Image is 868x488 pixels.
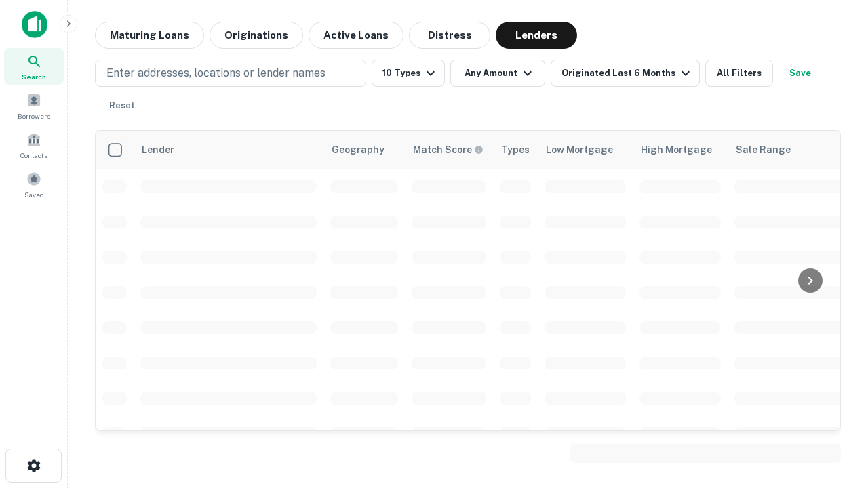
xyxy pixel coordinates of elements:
th: Types [493,131,538,169]
div: Sale Range [736,142,791,158]
button: Originations [210,22,303,49]
th: Lender [134,131,323,169]
th: Sale Range [728,131,850,169]
button: Enter addresses, locations or lender names [95,60,366,87]
div: Low Mortgage [546,142,613,158]
div: Capitalize uses an advanced AI algorithm to match your search with the best lender. The match sco... [413,142,484,157]
button: Save your search to get updates of matches that match your search criteria. [778,60,822,87]
h6: Match Score [413,142,481,157]
div: Types [501,142,530,158]
a: Saved [4,166,64,203]
button: Lenders [496,22,577,49]
th: High Mortgage [633,131,728,169]
div: High Mortgage [641,142,712,158]
div: Originated Last 6 Months [561,65,694,81]
a: Borrowers [4,87,64,124]
button: Reset [100,92,144,119]
p: Enter addresses, locations or lender names [106,65,325,81]
span: Contacts [20,150,47,161]
button: All Filters [705,60,773,87]
th: Low Mortgage [538,131,633,169]
th: Capitalize uses an advanced AI algorithm to match your search with the best lender. The match sco... [405,131,493,169]
img: capitalize-icon.png [22,11,47,38]
span: Borrowers [18,110,50,121]
th: Geography [323,131,405,169]
iframe: Chat Widget [800,380,868,445]
div: Geography [332,142,384,158]
span: Search [22,71,46,82]
a: Search [4,48,64,85]
a: Contacts [4,127,64,163]
button: Originated Last 6 Months [551,60,700,87]
button: Maturing Loans [95,22,204,49]
div: Lender [142,142,174,158]
span: Saved [24,189,44,200]
button: Distress [409,22,490,49]
button: Active Loans [309,22,403,49]
button: Any Amount [450,60,545,87]
button: 10 Types [372,60,445,87]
